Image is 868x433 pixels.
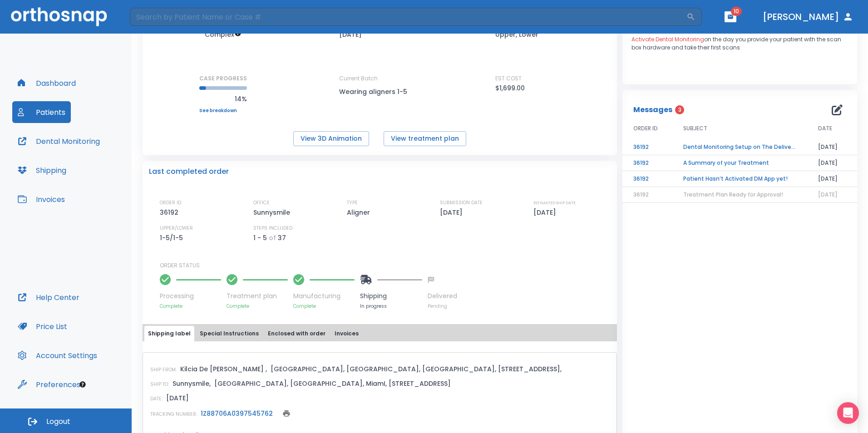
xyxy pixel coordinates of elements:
[622,155,672,171] td: 36192
[12,315,73,337] button: Price List
[150,410,197,418] p: TRACKING NUMBER:
[150,380,169,389] p: SHIP TO:
[160,261,611,270] p: ORDER STATUS
[79,380,87,389] div: Tooltip anchor
[144,326,194,341] button: Shipping label
[160,199,181,207] p: ORDER ID
[683,124,707,133] span: SUBJECT
[293,303,355,310] p: Complete
[533,199,576,207] p: ESTIMATED SHIP DATE
[495,83,525,93] p: $1,699.00
[227,291,288,301] p: Treatment plan
[631,35,848,52] p: on the day you provide your patient with the scan box hardware and take their first scans.
[672,139,807,155] td: Dental Monitoring Setup on The Delivery Day
[264,326,329,341] button: Enclosed with order
[12,101,71,123] button: Patients
[339,74,421,83] p: Current Batch
[495,74,522,83] p: EST COST
[280,407,293,420] button: print
[293,131,369,146] button: View 3D Animation
[12,72,81,94] button: Dashboard
[360,303,422,310] p: In progress
[633,104,672,115] p: Messages
[683,191,783,198] span: Treatment Plan Ready for Approval!
[12,374,86,395] button: Preferences
[160,207,182,218] p: 36192
[278,232,286,243] p: 37
[293,291,355,301] p: Manufacturing
[160,224,193,232] p: UPPER/LOWER
[440,199,483,207] p: SUBMISSION DATE
[253,199,270,207] p: OFFICE
[11,7,107,26] img: Orthosnap
[201,409,273,418] a: 1Z88706A0397545762
[160,303,221,310] p: Complete
[360,291,422,301] p: Shipping
[837,402,859,424] div: Open Intercom Messenger
[495,29,538,40] p: Upper, Lower
[807,155,857,171] td: [DATE]
[12,159,72,181] button: Shipping
[731,7,742,16] span: 10
[149,166,229,177] p: Last completed order
[205,30,242,39] span: Up to 50 Steps (100 aligners)
[347,207,373,218] p: Aligner
[144,326,615,341] div: tabs
[672,171,807,187] td: Patient Hasn’t Activated DM App yet!
[227,303,288,310] p: Complete
[631,35,704,43] span: Activate Dental Monitoring
[533,207,559,218] p: [DATE]
[818,191,838,198] span: [DATE]
[428,303,457,310] p: Pending
[173,378,211,389] p: Sunnysmile,
[12,130,105,152] button: Dental Monitoring
[807,139,857,155] td: [DATE]
[199,108,247,113] a: See breakdown
[384,131,466,146] button: View treatment plan
[339,86,421,97] p: Wearing aligners 1-5
[130,8,686,26] input: Search by Patient Name or Case #
[166,393,189,403] p: [DATE]
[253,232,267,243] p: 1 - 5
[347,199,358,207] p: TYPE
[199,74,247,83] p: CASE PROGRESS
[269,232,276,243] p: of
[199,93,247,104] p: 14%
[253,224,292,232] p: STEPS INCLUDED
[180,364,267,374] p: Kilcia De [PERSON_NAME] ,
[196,326,262,341] button: Special Instructions
[12,188,70,210] button: Invoices
[271,364,562,374] p: [GEOGRAPHIC_DATA], [GEOGRAPHIC_DATA], [GEOGRAPHIC_DATA], [STREET_ADDRESS],
[12,344,103,366] button: Account Settings
[428,291,457,301] p: Delivered
[633,124,658,133] span: ORDER ID
[807,171,857,187] td: [DATE]
[46,417,70,427] span: Logout
[214,378,451,389] p: [GEOGRAPHIC_DATA], [GEOGRAPHIC_DATA], MiamI, [STREET_ADDRESS]
[150,366,177,374] p: SHIP FROM:
[12,286,85,308] button: Help Center
[253,207,293,218] p: Sunnysmile
[440,207,466,218] p: [DATE]
[633,191,649,198] span: 36192
[339,29,362,40] p: [DATE]
[160,232,186,243] p: 1-5/1-5
[759,9,857,25] button: [PERSON_NAME]
[150,395,163,403] p: DATE:
[675,105,684,114] span: 3
[160,291,221,301] p: Processing
[672,155,807,171] td: A Summary of your Treatment
[818,124,832,133] span: DATE
[622,139,672,155] td: 36192
[622,171,672,187] td: 36192
[331,326,362,341] button: Invoices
